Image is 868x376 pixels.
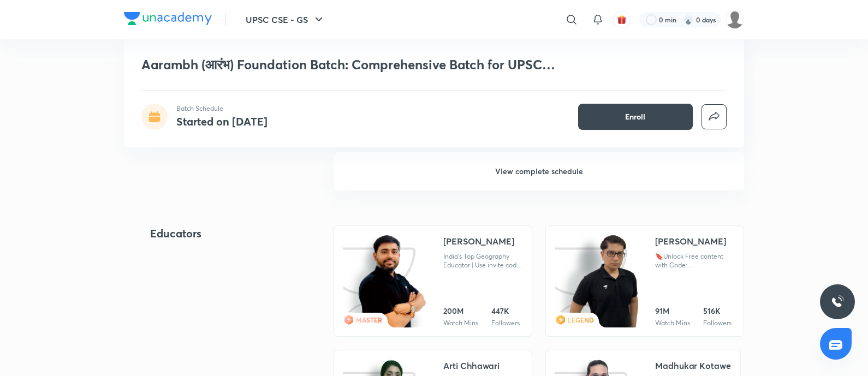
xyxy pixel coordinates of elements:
[545,225,744,337] a: iconeducatorLEGEND[PERSON_NAME]🔖Unlock Free content with Code: '[PERSON_NAME][DOMAIN_NAME]'91MWat...
[568,315,594,324] span: LEGEND
[703,319,732,327] div: Followers
[150,225,299,242] h4: Educators
[555,235,636,327] img: icon
[491,306,520,317] div: 447K
[443,319,478,327] div: Watch Mins
[655,306,690,317] div: 91M
[726,10,744,29] img: Piali K
[176,114,267,129] h4: Started on [DATE]
[176,104,267,114] p: Batch Schedule
[655,319,690,327] div: Watch Mins
[141,57,569,73] h1: Aarambh (आरंभ) Foundation Batch: Comprehensive Batch for UPSC CSE, 2026 (Bilingual)
[578,104,693,130] button: Enroll
[626,111,646,122] span: Enroll
[334,152,744,190] h6: View complete schedule
[443,359,500,372] div: Arti Chhawari
[343,235,424,327] img: icon
[443,306,478,317] div: 200M
[358,235,426,329] img: educator
[334,225,532,337] a: iconeducatorMASTER[PERSON_NAME]India's Top Geography Educator | Use invite code - 'SGYT10' to Unl...
[124,12,212,28] a: Company Logo
[703,306,732,317] div: 516K
[443,252,523,270] div: India's Top Geography Educator | Use invite code - 'SGYT10' to Unlock my Free Content | Explore t...
[239,9,332,31] button: UPSC CSE - GS
[655,359,731,372] div: Madhukar Kotawe
[569,235,639,329] img: educator
[617,15,627,25] img: avatar
[356,315,382,324] span: MASTER
[831,295,844,308] img: ttu
[491,319,520,327] div: Followers
[655,235,726,248] div: [PERSON_NAME]
[655,252,735,270] div: 🔖Unlock Free content with Code: '[PERSON_NAME][DOMAIN_NAME]'
[683,14,694,25] img: streak
[124,12,212,25] img: Company Logo
[443,235,514,248] div: [PERSON_NAME]
[613,11,631,28] button: avatar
